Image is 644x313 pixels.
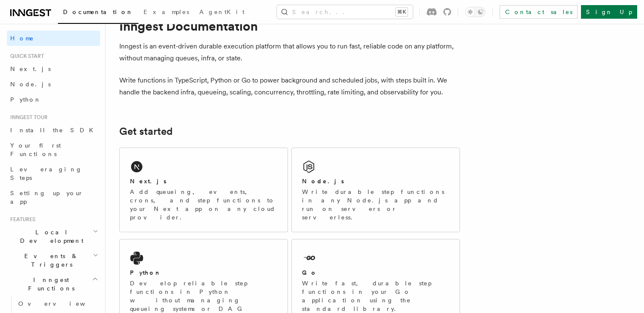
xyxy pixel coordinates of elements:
[119,40,460,64] p: Inngest is an event-driven durable execution platform that allows you to run fast, reliable code ...
[7,276,92,293] span: Inngest Functions
[119,74,460,98] p: Write functions in TypeScript, Python or Go to power background and scheduled jobs, with steps bu...
[199,9,244,15] span: AgentKit
[7,225,100,248] button: Local Development
[130,268,161,277] h2: Python
[138,3,194,23] a: Examples
[7,252,93,269] span: Events & Triggers
[7,114,48,121] span: Inngest tour
[7,53,44,60] span: Quick start
[500,5,578,19] a: Contact sales
[277,5,413,19] button: Search...⌘K
[10,65,51,72] span: Next.js
[7,77,100,92] a: Node.js
[7,216,35,223] span: Features
[10,96,41,103] span: Python
[10,81,51,88] span: Node.js
[63,9,133,15] span: Documentation
[7,92,100,107] a: Python
[119,125,172,137] a: Get started
[302,188,449,222] p: Write durable step functions in any Node.js app and run on servers or serverless.
[7,31,100,46] a: Home
[10,166,82,181] span: Leveraging Steps
[291,148,460,232] a: Node.jsWrite durable step functions in any Node.js app and run on servers or serverless.
[130,177,167,185] h2: Next.js
[119,18,460,34] h1: Inngest Documentation
[194,3,250,23] a: AgentKit
[302,177,344,185] h2: Node.js
[7,228,93,245] span: Local Development
[7,122,100,138] a: Install the SDK
[7,272,100,296] button: Inngest Functions
[302,268,317,277] h2: Go
[7,185,100,209] a: Setting up your app
[302,279,449,313] p: Write fast, durable step functions in your Go application using the standard library.
[58,3,138,24] a: Documentation
[10,127,98,134] span: Install the SDK
[144,9,189,15] span: Examples
[119,148,288,232] a: Next.jsAdd queueing, events, crons, and step functions to your Next app on any cloud provider.
[7,248,100,272] button: Events & Triggers
[10,190,83,205] span: Setting up your app
[396,8,408,16] kbd: ⌘K
[7,61,100,77] a: Next.js
[18,300,106,307] span: Overview
[10,34,34,43] span: Home
[7,138,100,162] a: Your first Functions
[10,142,61,157] span: Your first Functions
[465,7,486,17] button: Toggle dark mode
[7,162,100,185] a: Leveraging Steps
[130,188,277,222] p: Add queueing, events, crons, and step functions to your Next app on any cloud provider.
[15,296,100,311] a: Overview
[581,5,637,19] a: Sign Up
